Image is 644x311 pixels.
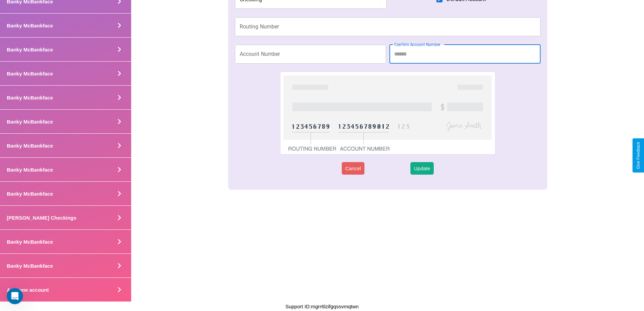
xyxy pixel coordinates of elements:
[7,119,53,125] h4: Banky McBankface
[281,72,495,154] img: check
[7,287,49,293] h4: Add new account
[7,23,53,28] h4: Banky McBankface
[394,42,440,47] label: Confirm Account Number
[285,302,359,311] p: Support ID: mgrr6lzifgqssvmqtwn
[410,162,433,175] button: Update
[7,288,23,304] iframe: Intercom live chat
[7,71,53,76] h4: Banky McBankface
[636,142,641,169] div: Give Feedback
[7,191,53,197] h4: Banky McBankface
[7,47,53,52] h4: Banky McBankface
[342,162,364,175] button: Cancel
[7,239,53,245] h4: Banky McBankface
[7,95,53,101] h4: Banky McBankface
[7,215,76,221] h4: [PERSON_NAME] Checkings
[7,263,53,269] h4: Banky McBankface
[7,143,53,149] h4: Banky McBankface
[7,167,53,173] h4: Banky McBankface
